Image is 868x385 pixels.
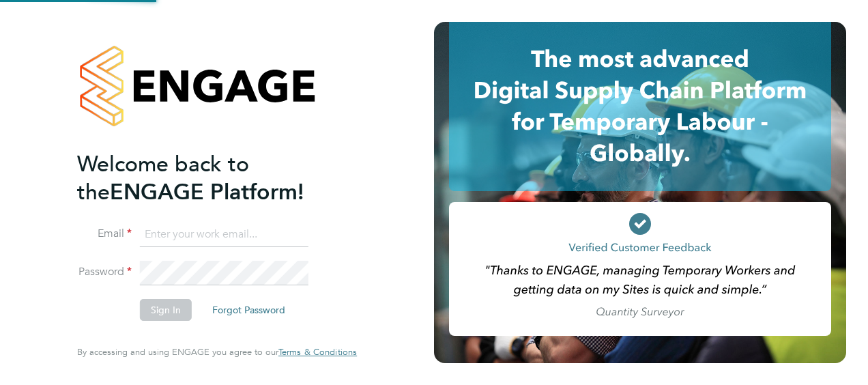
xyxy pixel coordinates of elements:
h2: ENGAGE Platform! [77,150,343,206]
input: Enter your work email... [140,223,308,247]
label: Password [77,265,132,279]
span: Terms & Conditions [278,346,357,358]
button: Forgot Password [201,299,296,321]
button: Sign In [140,299,192,321]
a: Terms & Conditions [278,347,357,358]
span: By accessing and using ENGAGE you agree to our [77,346,357,358]
label: Email [77,227,132,241]
span: Welcome back to the [77,151,249,205]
